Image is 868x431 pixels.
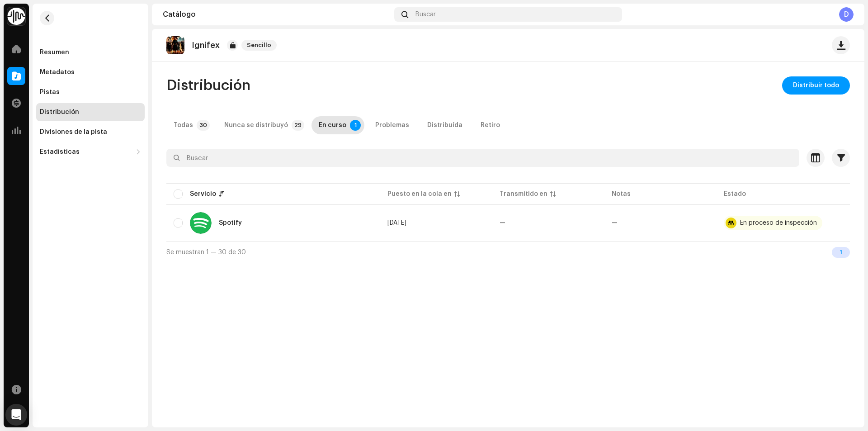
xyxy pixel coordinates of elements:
[40,89,60,96] div: Pistas
[166,36,184,54] img: e75b577b-5354-4c6e-879e-95eee15a724e
[36,123,145,141] re-m-nav-item: Divisiones de la pista
[319,116,346,134] div: En curso
[387,189,452,199] div: Puesto en la cola en
[832,247,850,258] div: 1
[40,128,107,136] div: Divisiones de la pista
[793,76,839,95] span: Distribuir todo
[500,220,505,226] span: —
[481,116,500,134] div: Retiro
[415,11,436,18] span: Buscar
[40,109,79,116] div: Distribución
[163,11,391,18] div: Catálogo
[166,76,250,95] span: Distribución
[192,41,220,50] p: Ignifex
[174,116,193,134] div: Todas
[190,189,216,199] div: Servicio
[5,404,27,426] div: Open Intercom Messenger
[427,116,462,134] div: Distribuída
[40,69,75,76] div: Metadatos
[839,7,854,22] div: D
[219,220,242,226] div: Spotify
[197,120,210,131] p-badge: 30
[36,63,145,81] re-m-nav-item: Metadatos
[740,220,817,226] div: En proceso de inspección
[7,7,25,25] img: 0f74c21f-6d1c-4dbc-9196-dbddad53419e
[782,76,850,95] button: Distribuir todo
[241,40,277,51] span: Sencillo
[612,220,618,226] re-a-table-badge: —
[350,120,361,131] p-badge: 1
[166,249,246,256] span: Se muestran 1 — 30 de 30
[36,103,145,121] re-m-nav-item: Distribución
[40,148,80,156] div: Estadísticas
[500,189,547,199] div: Transmitido en
[387,220,406,226] span: 9 oct 2025
[166,149,799,167] input: Buscar
[36,143,145,161] re-m-nav-dropdown: Estadísticas
[375,116,409,134] div: Problemas
[36,43,145,62] re-m-nav-item: Resumen
[36,83,145,101] re-m-nav-item: Pistas
[292,120,304,131] p-badge: 29
[224,116,288,134] div: Nunca se distribuyó
[40,49,69,56] div: Resumen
